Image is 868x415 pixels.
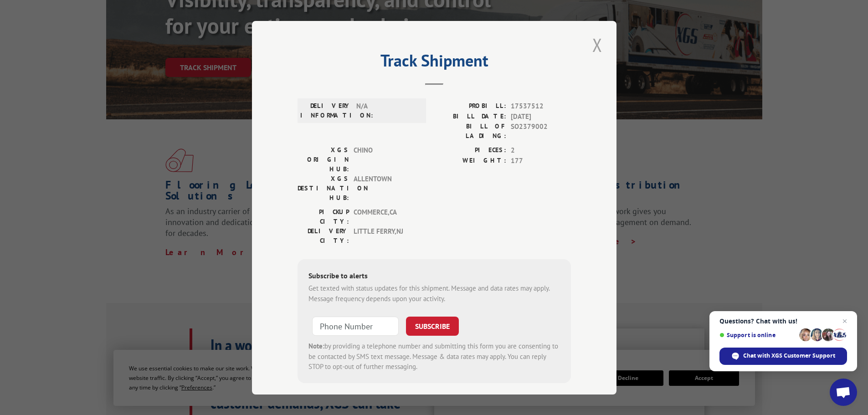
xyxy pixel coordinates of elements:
[511,101,571,112] span: 17537512
[308,270,560,283] div: Subscribe to alerts
[298,226,349,246] label: DELIVERY CITY:
[354,174,415,203] span: ALLENTOWN
[434,111,506,122] label: BILL DATE:
[354,145,415,174] span: CHINO
[298,54,571,72] h2: Track Shipment
[719,348,847,365] span: Chat with XGS Customer Support
[308,341,560,372] div: by providing a telephone number and submitting this form you are consenting to be contacted by SM...
[308,283,560,304] div: Get texted with status updates for this shipment. Message and data rates may apply. Message frequ...
[434,101,506,112] label: PROBILL:
[298,207,349,226] label: PICKUP CITY:
[356,101,418,120] span: N/A
[511,155,571,166] span: 177
[312,317,399,336] input: Phone Number
[354,226,415,246] span: LITTLE FERRY , NJ
[830,379,857,406] a: Open chat
[406,317,459,336] button: SUBSCRIBE
[434,155,506,166] label: WEIGHT:
[511,145,571,156] span: 2
[434,145,506,156] label: PIECES:
[308,342,324,350] strong: Note:
[590,32,605,57] button: Close modal
[719,318,847,325] span: Questions? Chat with us!
[300,101,352,120] label: DELIVERY INFORMATION:
[298,174,349,203] label: XGS DESTINATION HUB:
[298,145,349,174] label: XGS ORIGIN HUB:
[434,122,506,141] label: BILL OF LADING:
[511,122,571,141] span: SO2379002
[719,332,796,338] span: Support is online
[511,111,571,122] span: [DATE]
[743,352,835,360] span: Chat with XGS Customer Support
[354,207,415,226] span: COMMERCE , CA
